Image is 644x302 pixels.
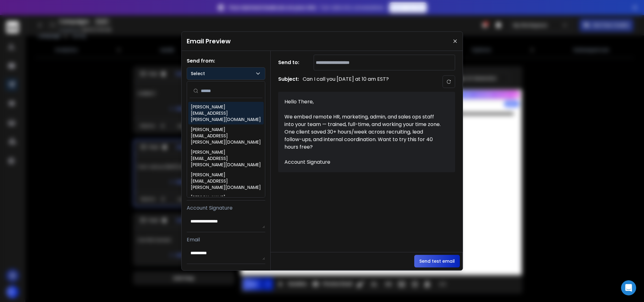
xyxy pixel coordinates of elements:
[284,158,442,166] div: Account Signature
[187,236,265,244] p: Email
[187,37,231,46] h1: Email Preview
[284,113,442,151] div: We embed remote HR, marketing, admin, and sales ops staff into your team — trained, full-time, an...
[191,149,261,168] div: [PERSON_NAME][EMAIL_ADDRESS][PERSON_NAME][DOMAIN_NAME]
[187,57,265,65] h1: Send from:
[191,194,261,213] div: [PERSON_NAME][EMAIL_ADDRESS][PERSON_NAME][DOMAIN_NAME]
[187,204,265,212] p: Account Signature
[191,104,261,123] div: [PERSON_NAME][EMAIL_ADDRESS][PERSON_NAME][DOMAIN_NAME]
[278,75,299,88] h1: Subject:
[414,255,460,267] button: Send test email
[284,98,442,106] div: Hello There,
[303,75,389,88] p: Can I call you [DATE] at 10 am EST?
[621,280,636,295] div: Open Intercom Messenger
[191,172,261,190] div: [PERSON_NAME][EMAIL_ADDRESS][PERSON_NAME][DOMAIN_NAME]
[278,59,303,66] h1: Send to:
[191,126,261,145] div: [PERSON_NAME][EMAIL_ADDRESS][PERSON_NAME][DOMAIN_NAME]
[191,70,207,77] p: Select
